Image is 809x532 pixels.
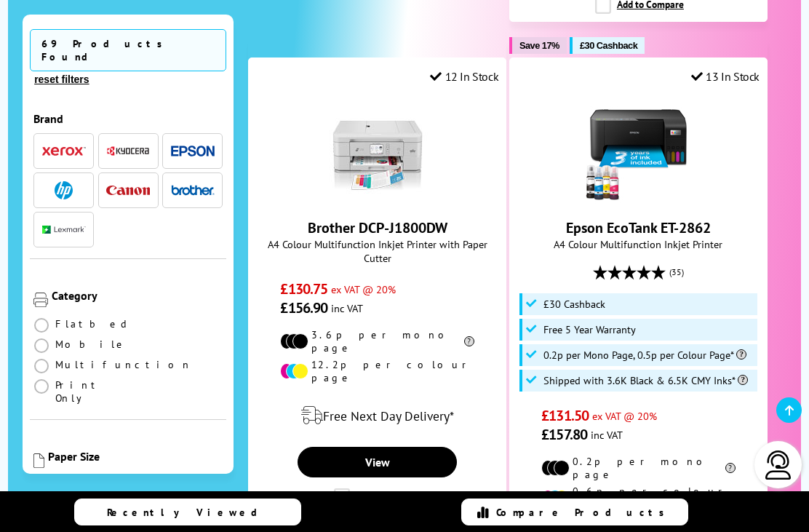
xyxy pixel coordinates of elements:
[42,146,86,156] img: Xerox
[38,220,90,239] button: Lexmark
[52,288,223,303] div: Category
[591,428,623,442] span: inc VAT
[323,192,432,207] a: Brother DCP-J1800DW
[107,506,272,519] span: Recently Viewed
[33,453,44,468] img: Paper Size
[102,180,154,200] button: Canon
[171,185,215,195] img: Brother
[592,409,657,423] span: ex VAT @ 20%
[570,37,645,54] button: £30 Cashback
[298,447,457,477] a: View
[496,506,672,519] span: Compare Products
[171,146,215,156] img: Epson
[167,141,219,161] button: Epson
[55,181,73,199] img: HP
[323,95,432,204] img: Brother DCP-J1800DW
[541,455,735,481] li: 0.2p per mono page
[55,378,128,405] span: Print Only
[48,449,223,464] div: Paper Size
[308,218,447,237] a: Brother DCP-J1800DW
[580,40,637,51] span: £30 Cashback
[764,450,793,480] img: user-headset-light.svg
[543,349,746,361] span: 0.2p per Mono Page, 0.5p per Colour Page*
[583,95,693,204] img: Epson EcoTank ET-2862
[33,293,48,307] img: Category
[280,358,474,384] li: 12.2p per colour page
[461,499,688,525] a: Compare Products
[566,218,711,237] a: Epson EcoTank ET-2862
[167,180,219,200] button: Brother
[74,499,301,525] a: Recently Viewed
[106,186,150,195] img: Canon
[543,324,636,336] span: Free 5 Year Warranty
[30,29,226,71] span: 69 Products Found
[541,485,735,511] li: 0.6p per colour page
[331,282,396,296] span: ex VAT @ 20%
[55,338,127,351] span: Mobile
[280,279,327,298] span: £130.75
[30,73,93,86] button: reset filters
[517,237,760,251] span: A4 Colour Multifunction Inkjet Printer
[42,226,86,234] img: Lexmark
[541,425,587,444] span: £157.80
[38,180,90,200] button: HP
[55,358,192,371] span: Multifunction
[691,69,760,84] div: 13 In Stock
[334,488,423,504] label: Add to Compare
[543,298,605,310] span: £30 Cashback
[583,192,693,207] a: Epson EcoTank ET-2862
[256,237,498,265] span: A4 Colour Multifunction Inkjet Printer with Paper Cutter
[256,395,498,436] div: modal_delivery
[331,301,363,315] span: inc VAT
[38,141,90,161] button: Xerox
[430,69,498,84] div: 12 In Stock
[543,375,748,386] span: Shipped with 3.6K Black & 6.5K CMY Inks*
[280,298,327,317] span: £156.90
[541,406,589,425] span: £131.50
[669,258,684,286] span: (35)
[106,146,150,156] img: Kyocera
[33,111,223,126] div: Brand
[55,317,132,330] span: Flatbed
[519,40,559,51] span: Save 17%
[102,141,154,161] button: Kyocera
[509,37,567,54] button: Save 17%
[280,328,474,354] li: 3.6p per mono page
